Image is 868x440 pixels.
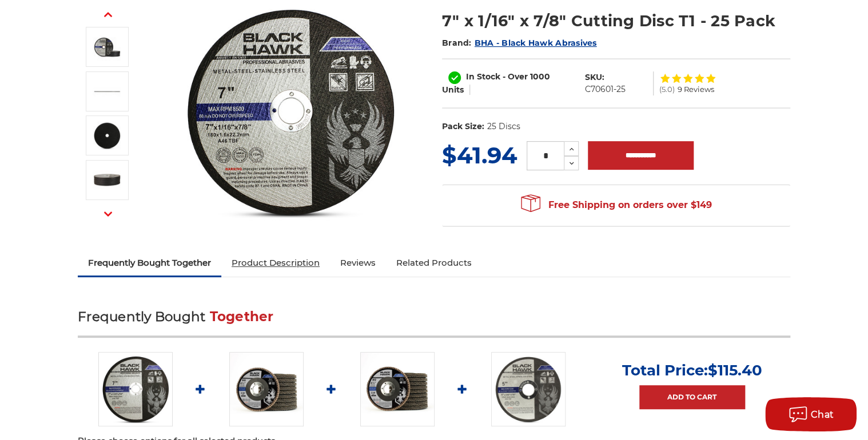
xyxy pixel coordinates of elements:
img: 7 inch cut off wheels [93,33,121,61]
span: Units [442,85,464,95]
dt: Pack Size: [442,121,484,133]
button: Chat [765,397,857,431]
button: Next [94,201,122,226]
a: Add to Cart [639,385,745,409]
span: $41.94 [442,141,517,169]
button: Previous [94,2,122,27]
span: (5.0) [659,86,675,93]
span: - Over [503,71,528,82]
span: Brand: [442,38,472,48]
dt: SKU: [585,71,604,83]
span: 9 Reviews [678,86,714,93]
img: BHA 7 inch cutting disc back [93,121,121,150]
a: BHA - Black Hawk Abrasives [475,38,597,48]
a: Product Description [221,250,330,275]
dd: 25 Discs [487,121,520,133]
span: Frequently Bought [78,309,205,325]
h1: 7" x 1/16" x 7/8" Cutting Disc T1 - 25 Pack [442,10,790,32]
dd: C70601-25 [585,83,626,95]
span: Chat [811,409,834,420]
a: Related Products [386,250,482,275]
p: Total Price: [622,361,762,379]
span: 1000 [530,71,550,82]
img: 1/16" thick x 7 inch diameter cut off wheel [93,77,121,106]
span: Free Shipping on orders over $149 [521,194,712,217]
span: In Stock [466,71,500,82]
img: 7 x 1/16 x 7/8 abrasive cut off wheel [98,352,173,426]
a: Reviews [330,250,386,275]
span: $115.40 [708,361,762,379]
span: Together [210,309,274,325]
img: 25 pack of 7" x 1/16" cutting discs [93,166,121,194]
a: Frequently Bought Together [78,250,221,275]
